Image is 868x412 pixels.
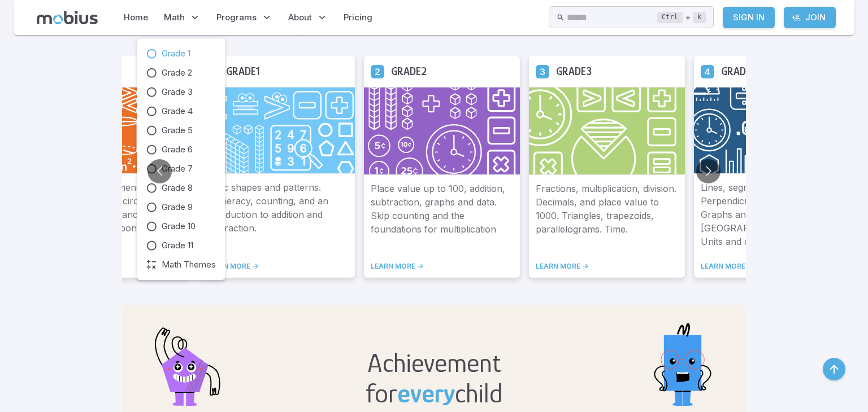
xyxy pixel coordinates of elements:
span: About [288,11,312,24]
a: Math Themes [146,258,216,271]
a: Home [120,5,151,30]
kbd: Ctrl [657,12,683,23]
span: Grade 1 [162,47,190,60]
span: Grade 5 [162,124,193,137]
kbd: k [693,12,706,23]
span: Grade 2 [162,67,192,79]
span: Grade 8 [162,182,193,194]
a: Grade 7 [146,163,216,175]
span: Math [164,11,185,24]
a: Grade 8 [146,182,216,194]
div: + [657,11,706,24]
a: Grade 11 [146,239,216,252]
span: Grade 7 [162,163,193,175]
span: Grade 4 [162,105,193,117]
span: Programs [216,11,257,24]
a: Join [784,7,836,28]
a: Sign In [723,7,775,28]
span: Math Themes [162,258,216,271]
a: Grade 2 [146,67,216,79]
span: Grade 11 [162,239,193,252]
a: Grade 1 [146,47,216,60]
a: Grade 10 [146,220,216,233]
a: Grade 5 [146,124,216,137]
span: Grade 6 [162,143,193,156]
span: Grade 3 [162,86,193,98]
span: Grade 9 [162,201,193,213]
a: Grade 9 [146,201,216,213]
a: Grade 4 [146,105,216,117]
a: Grade 6 [146,143,216,156]
a: Pricing [340,5,376,30]
a: Grade 3 [146,86,216,98]
span: Grade 10 [162,220,196,233]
